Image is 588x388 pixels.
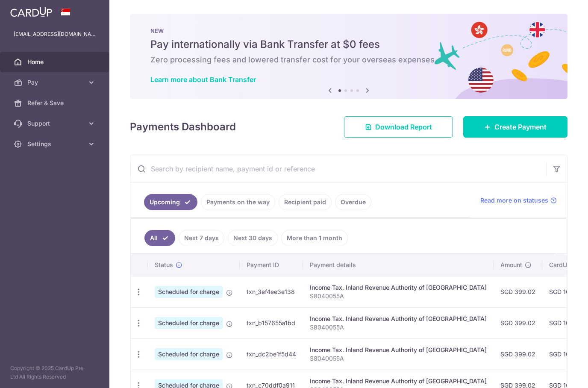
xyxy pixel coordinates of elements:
[500,261,522,269] span: Amount
[155,317,223,329] span: Scheduled for charge
[240,307,303,338] td: txn_b157655a1bd
[494,276,542,307] td: SGD 399.02
[155,286,223,298] span: Scheduled for charge
[150,27,547,34] p: NEW
[27,99,84,107] span: Refer & Save
[130,155,547,182] input: Search by recipient name, payment id or reference
[281,230,348,246] a: More than 1 month
[10,7,52,17] img: CardUp
[240,276,303,307] td: txn_3ef4ee3e138
[310,292,487,300] p: S8040055A
[27,58,84,66] span: Home
[130,119,236,135] h4: Payments Dashboard
[310,377,487,385] div: Income Tax. Inland Revenue Authority of [GEOGRAPHIC_DATA]
[279,194,332,210] a: Recipient paid
[494,307,542,338] td: SGD 399.02
[27,140,84,148] span: Settings
[375,122,432,132] span: Download Report
[155,348,223,360] span: Scheduled for charge
[228,230,278,246] a: Next 30 days
[310,346,487,354] div: Income Tax. Inland Revenue Authority of [GEOGRAPHIC_DATA]
[150,38,547,51] h5: Pay internationally via Bank Transfer at $0 fees
[27,78,84,87] span: Pay
[494,338,542,370] td: SGD 399.02
[310,354,487,363] p: S8040055A
[310,323,487,332] p: S8040055A
[335,194,371,210] a: Overdue
[144,230,175,246] a: All
[310,315,487,323] div: Income Tax. Inland Revenue Authority of [GEOGRAPHIC_DATA]
[240,254,303,276] th: Payment ID
[344,116,453,138] a: Download Report
[494,122,547,132] span: Create Payment
[480,196,557,205] a: Read more on statuses
[549,261,582,269] span: CardUp fee
[463,116,567,138] a: Create Payment
[240,338,303,370] td: txn_dc2be1f5d44
[27,119,84,128] span: Support
[310,283,487,292] div: Income Tax. Inland Revenue Authority of [GEOGRAPHIC_DATA]
[155,261,173,269] span: Status
[480,196,548,205] span: Read more on statuses
[150,55,547,65] h6: Zero processing fees and lowered transfer cost for your overseas expenses
[179,230,224,246] a: Next 7 days
[130,14,567,99] img: Bank transfer banner
[303,254,494,276] th: Payment details
[150,75,256,84] a: Learn more about Bank Transfer
[201,194,275,210] a: Payments on the way
[14,30,96,38] p: [EMAIL_ADDRESS][DOMAIN_NAME]
[144,194,197,210] a: Upcoming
